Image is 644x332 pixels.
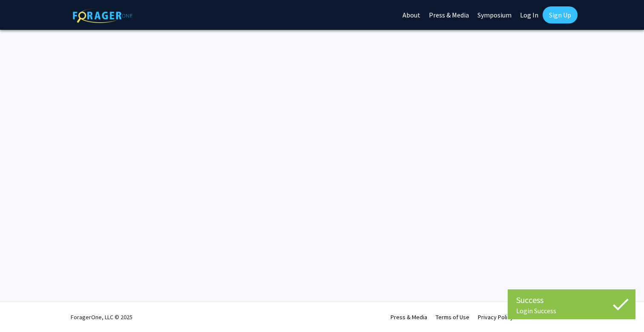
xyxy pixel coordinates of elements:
[516,306,627,315] div: Login Success
[543,6,578,23] a: Sign Up
[516,294,627,306] div: Success
[436,313,469,321] a: Terms of Use
[391,313,427,321] a: Press & Media
[478,313,513,321] a: Privacy Policy
[71,302,132,332] div: ForagerOne, LLC © 2025
[73,8,132,23] img: ForagerOne Logo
